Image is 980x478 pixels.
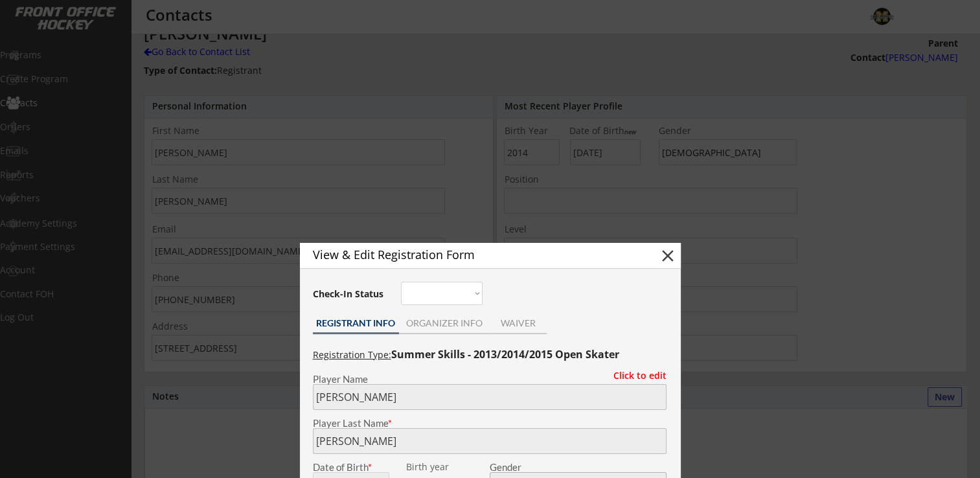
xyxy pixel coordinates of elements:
[313,348,391,361] u: Registration Type:
[391,347,619,361] strong: Summer Skills - 2013/2014/2015 Open Skater
[313,290,386,299] div: Check-In Status
[313,249,635,260] div: View & Edit Registration Form
[490,462,667,472] div: Gender
[313,319,399,328] div: REGISTRANT INFO
[313,374,667,384] div: Player Name
[406,462,487,472] div: We are transitioning the system to collect and store date of birth instead of just birth year to ...
[406,462,487,472] div: Birth year
[313,418,667,428] div: Player Last Name
[604,371,667,380] div: Click to edit
[313,462,397,472] div: Date of Birth
[399,319,490,328] div: ORGANIZER INFO
[490,319,547,328] div: WAIVER
[658,246,678,266] button: close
